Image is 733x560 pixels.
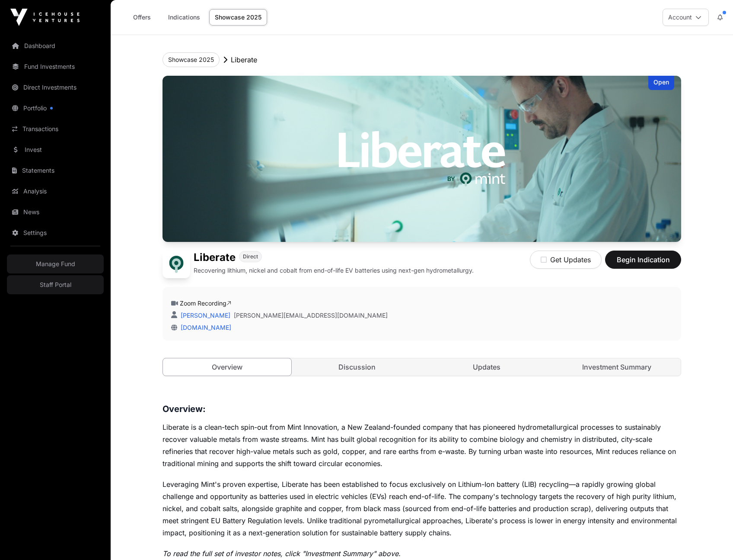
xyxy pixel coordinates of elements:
img: Liberate [163,76,681,242]
a: Overview [163,358,292,376]
p: Liberate is a clean-tech spin-out from Mint Innovation, a New Zealand-founded company that has pi... [163,421,681,470]
a: Fund Investments [7,57,104,76]
a: Discussion [293,358,421,376]
a: Zoom Recording [180,299,231,307]
h1: Liberate [194,251,236,264]
iframe: Chat Widget [690,518,733,560]
a: [PERSON_NAME] [179,312,230,319]
a: Direct Investments [7,78,104,97]
a: Investment Summary [553,358,681,376]
span: Direct [243,253,258,260]
img: Liberate [163,251,190,278]
a: Dashboard [7,36,104,55]
a: Settings [7,223,104,242]
a: [PERSON_NAME][EMAIL_ADDRESS][DOMAIN_NAME] [234,311,388,320]
a: Offers [124,9,159,26]
a: Statements [7,161,104,180]
p: Liberate [231,55,257,65]
a: [DOMAIN_NAME] [177,324,231,331]
button: Account [663,9,709,26]
a: Invest [7,140,104,159]
a: Staff Portal [7,275,104,294]
p: Recovering lithium, nickel and cobalt from end-of-life EV batteries using next-gen hydrometallurgy. [194,266,474,275]
img: Icehouse Ventures Logo [10,9,80,26]
h3: Overview: [163,402,681,416]
em: To read the full set of investor notes, click "Investment Summary" above. [163,549,401,558]
a: Begin Indication [605,259,681,268]
button: Get Updates [530,251,602,269]
a: News [7,203,104,222]
a: Indications [163,9,206,26]
button: Begin Indication [605,251,681,269]
nav: Tabs [163,358,681,376]
a: Manage Fund [7,254,104,274]
button: Showcase 2025 [163,52,220,67]
span: Begin Indication [616,254,670,265]
p: Leveraging Mint's proven expertise, Liberate has been established to focus exclusively on Lithium... [163,478,681,539]
a: Showcase 2025 [209,9,267,26]
a: Updates [423,358,551,376]
a: Portfolio [7,99,104,118]
a: Transactions [7,119,104,138]
div: Open [648,76,674,90]
a: Analysis [7,182,104,201]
